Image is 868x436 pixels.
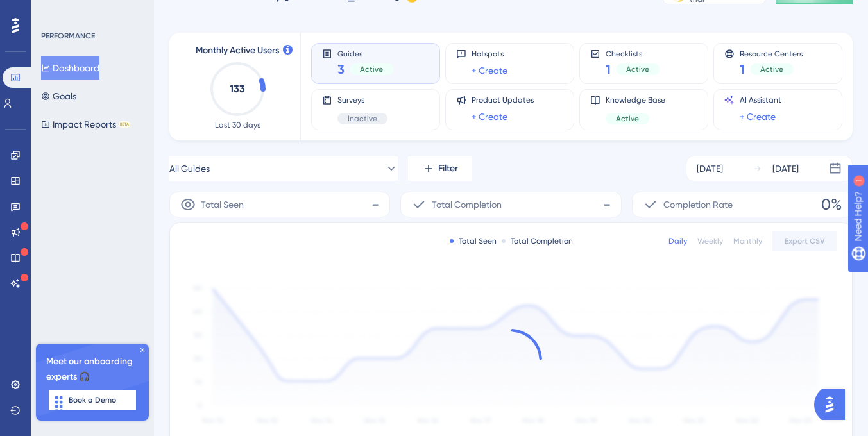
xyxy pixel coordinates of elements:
[119,121,130,128] div: BETA
[49,390,136,410] button: Book a Demo
[337,60,345,78] span: 3
[89,6,93,17] div: 1
[371,194,379,215] span: -
[814,385,853,424] iframe: UserGuiding AI Assistant Launcher
[438,161,458,176] span: Filter
[46,354,139,385] span: Meet our onboarding experts 🎧
[41,56,99,80] button: Dashboard
[472,95,534,105] span: Product Updates
[450,236,497,246] div: Total Seen
[408,156,472,181] button: Filter
[697,161,723,176] div: [DATE]
[502,236,573,246] div: Total Completion
[606,60,611,78] span: 1
[606,49,660,58] span: Checklists
[472,49,507,59] span: Hotspots
[772,231,837,251] button: Export CSV
[740,95,781,105] span: AI Assistant
[49,387,69,426] div: Drag
[230,83,245,95] text: 133
[215,120,260,130] span: Last 30 days
[603,194,611,215] span: -
[740,109,776,124] a: + Create
[472,63,507,78] a: + Create
[740,60,745,78] span: 1
[663,197,733,212] span: Completion Rate
[348,113,377,124] span: Inactive
[472,109,507,124] a: + Create
[606,95,665,105] span: Knowledge Base
[41,113,130,136] button: Impact ReportsBETA
[169,156,398,181] button: All Guides
[30,3,80,19] span: Need Help?
[668,236,687,246] div: Daily
[760,64,783,74] span: Active
[360,64,383,74] span: Active
[740,49,803,58] span: Resource Centers
[697,236,723,246] div: Weekly
[196,43,279,58] span: Monthly Active Users
[772,161,799,176] div: [DATE]
[41,31,95,41] div: PERFORMANCE
[69,395,116,405] span: Book a Demo
[821,194,842,215] span: 0%
[626,64,649,74] span: Active
[432,197,502,212] span: Total Completion
[41,85,76,108] button: Goals
[169,161,210,176] span: All Guides
[337,49,393,58] span: Guides
[337,95,387,105] span: Surveys
[733,236,762,246] div: Monthly
[201,197,244,212] span: Total Seen
[785,236,825,246] span: Export CSV
[616,113,639,124] span: Active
